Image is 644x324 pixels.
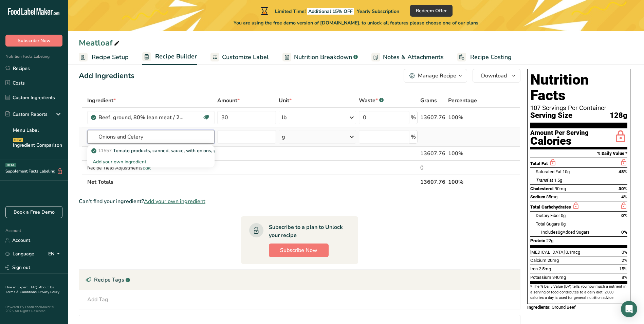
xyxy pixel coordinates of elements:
[619,169,627,174] span: 48%
[530,111,572,120] span: Serving Size
[79,50,129,65] a: Recipe Setup
[155,52,197,61] span: Recipe Builder
[622,258,627,263] span: 2%
[621,213,627,218] span: 0%
[420,96,437,105] span: Grams
[234,19,478,26] span: You are using the free demo version of [DOMAIN_NAME], to unlock all features please choose one of...
[466,20,478,26] span: plans
[530,266,538,271] span: Iron
[448,149,488,158] div: 100%
[6,290,38,294] a: Terms & Conditions .
[447,175,490,189] th: 100%
[558,230,563,235] span: 0g
[371,50,444,65] a: Notes & Attachments
[470,53,512,62] span: Recipe Costing
[530,250,565,255] span: [MEDICAL_DATA]
[410,5,453,17] button: Redeem Offer
[87,145,214,156] a: 11557Tomato products, canned, sauce, with onions, green peppers, and celery
[13,138,23,142] div: NEW
[79,70,134,82] div: Add Ingredients
[5,111,48,118] div: Custom Reports
[144,197,205,205] span: Add your own ingredient
[530,149,627,158] section: % Daily Value *
[530,105,627,111] div: 107 Servings Per Container
[554,178,562,183] span: 1.5g
[87,96,116,105] span: Ingredient
[269,223,345,239] div: Subscribe to a plan to Unlock your recipe
[92,53,129,62] span: Recipe Setup
[530,130,589,136] div: Amount Per Serving
[563,169,570,174] span: 10g
[548,258,559,263] span: 20mg
[552,305,576,310] span: Ground Beef
[619,266,627,271] span: 15%
[420,164,445,172] div: 0
[530,275,551,280] span: Potassium
[79,37,121,49] div: Meatloaf
[418,72,456,80] div: Manage Recipe
[546,238,553,243] span: 22g
[86,175,419,189] th: Net Totals
[259,7,399,15] div: Limited Time!
[404,69,467,83] button: Manage Recipe
[142,49,197,65] a: Recipe Builder
[48,250,62,258] div: EN
[5,248,34,260] a: Language
[5,305,62,313] div: Powered By FoodLabelMaker © 2025 All Rights Reserved
[210,50,269,65] a: Customize Label
[87,156,214,167] div: Add your own ingredient
[98,113,183,122] div: Beef, ground, 80% lean meat / 20% fat, raw
[87,295,108,304] div: Add Tag
[530,238,545,243] span: Protein
[530,284,627,301] section: * The % Daily Value (DV) tells you how much a nutrient in a serving of food contributes to a dail...
[5,285,54,294] a: About Us .
[280,246,317,254] span: Subscribe Now
[530,136,589,146] div: Calories
[536,178,547,183] i: Trans
[143,165,151,171] span: Edit
[530,258,547,263] span: Calcium
[561,221,566,227] span: 0g
[294,53,352,62] span: Nutrition Breakdown
[93,147,270,154] p: Tomato products, canned, sauce, with onions, green peppers, and celery
[619,186,627,191] span: 30%
[539,266,551,271] span: 2.5mg
[416,7,447,14] span: Redeem Offer
[457,50,512,65] a: Recipe Costing
[282,113,287,122] div: lb
[530,204,571,210] span: Total Carbohydrates
[307,8,354,15] span: Additional 15% OFF
[87,130,214,144] input: Add Ingredient
[18,37,51,44] span: Subscribe Now
[222,53,269,62] span: Customize Label
[536,221,560,227] span: Total Sugars
[536,213,560,218] span: Dietary Fiber
[448,113,488,122] div: 100%
[621,301,637,317] div: Open Intercom Messenger
[359,96,384,105] div: Waste
[5,206,62,218] a: Book a Free Demo
[420,149,445,158] div: 13607.76
[282,50,358,65] a: Nutrition Breakdown
[448,96,477,105] span: Percentage
[279,96,292,105] span: Unit
[555,186,566,191] span: 90mg
[87,164,214,172] div: Recipe Yield Adjustments
[38,290,59,294] a: Privacy Policy
[621,230,627,235] span: 0%
[481,72,507,80] span: Download
[98,147,112,154] span: 11557
[527,305,551,310] span: Ingredients:
[536,178,553,183] span: Fat
[546,194,557,199] span: 85mg
[79,270,520,290] div: Recipe Tags
[93,158,209,165] div: Add your own ingredient
[217,96,240,105] span: Amount
[530,194,545,199] span: Sodium
[530,186,554,191] span: Cholesterol
[622,250,627,255] span: 0%
[269,244,329,257] button: Subscribe Now
[79,197,520,205] div: Can't find your ingredient?
[530,72,627,103] h1: Nutrition Facts
[566,250,580,255] span: 0.1mcg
